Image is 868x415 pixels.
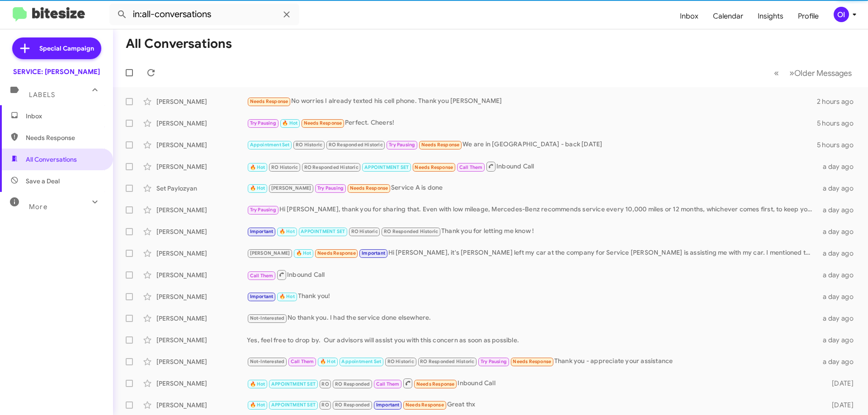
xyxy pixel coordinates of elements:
div: [DATE] [817,401,861,410]
div: [PERSON_NAME] [156,336,247,345]
div: Inbound Call [247,161,817,172]
span: Needs Response [26,133,103,142]
span: More [29,203,47,211]
span: [PERSON_NAME] [271,185,311,191]
div: [PERSON_NAME] [156,357,247,366]
span: RO Responded Historic [304,164,359,170]
div: [PERSON_NAME] [156,140,247,149]
div: a day ago [817,357,861,366]
a: Profile [791,3,826,29]
span: Needs Response [250,98,288,104]
span: « [774,67,779,79]
a: Insights [750,3,791,29]
div: a day ago [817,336,861,345]
div: [PERSON_NAME] [156,401,247,410]
div: a day ago [817,184,861,193]
span: RO Historic [271,164,298,170]
span: RO Responded Historic [384,228,438,234]
div: Yes, feel free to drop by. Our advisors will assist you with this concern as soon as possible. [247,336,817,345]
div: Hi [PERSON_NAME], it's [PERSON_NAME] left my car at the company for Service [PERSON_NAME] is assi... [247,248,817,258]
div: [PERSON_NAME] [156,292,247,301]
span: Try Pausing [481,359,507,364]
span: Needs Response [416,381,455,387]
div: Perfect. Cheers! [247,118,817,128]
h1: All Conversations [126,37,232,51]
a: Calendar [706,3,750,29]
div: a day ago [817,249,861,258]
span: Call Them [291,359,314,364]
nav: Page navigation example [769,64,857,82]
div: [PERSON_NAME] [156,270,247,280]
span: Needs Response [304,120,342,126]
input: Search [109,4,299,25]
span: Inbox [26,112,103,121]
div: Great thx [247,400,817,410]
div: a day ago [817,270,861,280]
span: 🔥 Hot [250,381,265,387]
div: a day ago [817,227,861,236]
span: Important [250,294,274,299]
span: RO Responded [335,402,370,408]
span: Call Them [376,381,400,387]
a: Special Campaign [12,37,101,59]
button: OI [826,7,858,22]
span: APPOINTMENT SET [364,164,409,170]
div: [PERSON_NAME] [156,119,247,128]
div: SERVICE: [PERSON_NAME] [13,67,100,76]
div: OI [834,7,849,22]
span: Labels [29,91,55,99]
span: RO Responded Historic [420,359,474,364]
span: Important [362,250,385,256]
span: 🔥 Hot [250,185,265,191]
span: Save a Deal [26,177,60,186]
a: Inbox [673,3,706,29]
span: Important [376,402,400,408]
span: 🔥 Hot [250,164,265,170]
span: Appointment Set [341,359,381,364]
span: RO Historic [387,359,414,364]
span: Important [250,228,274,234]
div: [PERSON_NAME] [156,97,247,106]
div: [PERSON_NAME] [156,205,247,214]
span: Needs Response [406,402,444,408]
span: » [789,67,794,79]
span: Try Pausing [250,120,276,126]
span: Needs Response [421,142,460,148]
div: 5 hours ago [817,140,861,149]
span: Not-Interested [250,359,285,364]
div: Set Paylozyan [156,184,247,193]
button: Next [784,64,857,82]
span: All Conversations [26,155,77,164]
div: a day ago [817,314,861,323]
span: Needs Response [350,185,388,191]
span: APPOINTMENT SET [271,402,316,408]
span: RO Responded Historic [329,142,383,148]
span: APPOINTMENT SET [271,381,316,387]
div: Hi [PERSON_NAME], thank you for sharing that. Even with low mileage, Mercedes-Benz recommends ser... [247,205,817,215]
span: 🔥 Hot [279,228,295,234]
span: Call Them [459,164,483,170]
div: Inbound Call [247,378,817,389]
span: APPOINTMENT SET [301,228,345,234]
div: a day ago [817,162,861,171]
div: We are in [GEOGRAPHIC_DATA] - back [DATE] [247,140,817,150]
div: [PERSON_NAME] [156,314,247,323]
span: RO Historic [351,228,378,234]
div: Thank you - appreciate your assistance [247,356,817,367]
div: Service A is done [247,183,817,193]
span: 🔥 Hot [250,402,265,408]
span: Older Messages [794,68,852,78]
div: [PERSON_NAME] [156,379,247,388]
span: 🔥 Hot [320,359,335,364]
span: Try Pausing [250,207,276,213]
span: Not-Interested [250,315,285,321]
span: Needs Response [317,250,356,256]
div: [PERSON_NAME] [156,249,247,258]
span: Try Pausing [389,142,415,148]
div: Thank you! [247,291,817,302]
span: Try Pausing [317,185,344,191]
span: RO [321,402,329,408]
span: Appointment Set [250,142,290,148]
